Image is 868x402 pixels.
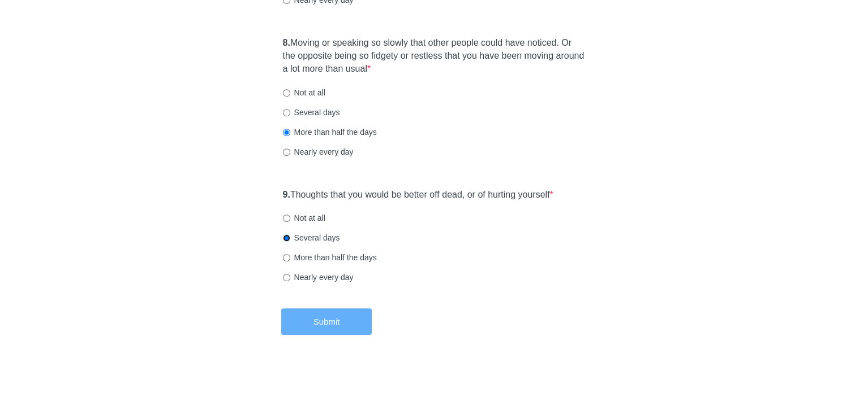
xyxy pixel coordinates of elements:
[283,89,290,97] input: Not at all
[283,274,290,281] input: Nearly every day
[283,234,290,242] input: Several days
[283,212,325,224] label: Not at all
[283,87,325,98] label: Not at all
[283,109,290,116] input: Several days
[283,215,290,222] input: Not at all
[283,272,354,283] label: Nearly every day
[283,189,553,202] label: Thoughts that you would be better off dead, or of hurting yourself
[283,37,586,76] label: Moving or speaking so slowly that other people could have noticed. Or the opposite being so fidge...
[283,126,377,138] label: More than half the days
[283,146,354,158] label: Nearly every day
[283,129,290,136] input: More than half the days
[283,190,290,199] strong: 9.
[281,308,372,335] button: Submit
[283,232,340,243] label: Several days
[283,107,340,118] label: Several days
[283,148,290,156] input: Nearly every day
[283,38,290,47] strong: 8.
[283,254,290,261] input: More than half the days
[283,252,377,263] label: More than half the days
